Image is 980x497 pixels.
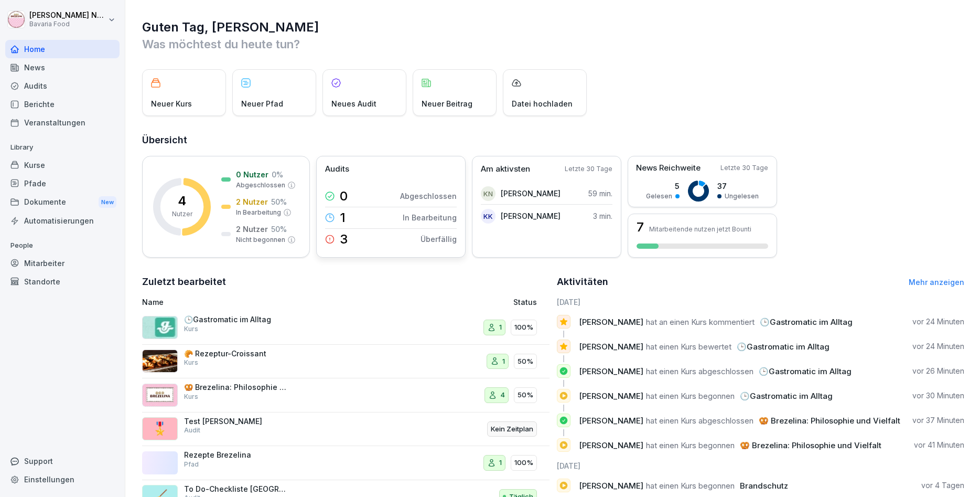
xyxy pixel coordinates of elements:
span: 🕒Gastromatic im Alltag [737,342,830,352]
p: Letzte 30 Tage [565,164,612,174]
p: 50 % [271,224,287,235]
p: 37 [717,181,759,192]
span: hat einen Kurs abgeschlossen [646,416,753,426]
p: 50% [518,390,533,400]
p: 1 [340,212,346,224]
a: Mitarbeiter [5,254,120,272]
p: Test [PERSON_NAME] [184,417,289,426]
a: Rezepte BrezelinaPfad1100% [142,446,550,480]
h2: Zuletzt bearbeitet [142,274,550,289]
p: 3 [340,233,348,246]
a: News [5,58,120,77]
p: 0 Nutzer [236,169,268,180]
span: hat einen Kurs begonnen [646,481,735,491]
h3: 7 [637,221,644,234]
span: 🕒Gastromatic im Alltag [760,317,853,327]
p: 59 min. [588,188,612,199]
p: vor 41 Minuten [914,440,964,450]
p: 0 [340,190,348,203]
span: hat einen Kurs bewertet [646,342,731,352]
span: hat an einen Kurs kommentiert [646,317,755,327]
p: 🥨 Brezelina: Philosophie und Vielfalt [184,383,289,392]
p: Library [5,139,120,156]
a: Berichte [5,95,120,113]
p: 🥐 Rezeptur-Croissant [184,349,289,358]
p: Neuer Beitrag [422,98,472,109]
p: Audits [325,163,349,175]
div: New [99,196,116,208]
p: 1 [499,458,502,468]
div: Dokumente [5,193,120,212]
a: 🎖️Test [PERSON_NAME]AuditKein Zeitplan [142,413,550,447]
p: [PERSON_NAME] [501,188,561,199]
span: 🥨 Brezelina: Philosophie und Vielfalt [740,440,881,450]
h6: [DATE] [557,297,964,308]
a: Kurse [5,156,120,174]
p: 🎖️ [152,419,168,438]
p: Überfällig [421,234,457,245]
p: Name [142,297,397,308]
span: [PERSON_NAME] [579,342,643,352]
p: Nutzer [172,209,192,219]
span: hat einen Kurs begonnen [646,440,735,450]
p: vor 37 Minuten [912,415,964,426]
p: vor 4 Tagen [921,480,964,491]
p: 100% [514,322,533,333]
span: hat einen Kurs abgeschlossen [646,366,753,376]
h2: Aktivitäten [557,274,608,289]
a: 🥐 Rezeptur-CroissantKurs150% [142,345,550,379]
p: 1 [499,322,502,333]
p: 3 min. [593,210,612,221]
p: 🕒Gastromatic im Alltag [184,315,289,324]
p: Kurs [184,358,198,367]
p: Bavaria Food [29,20,106,28]
a: Audits [5,77,120,95]
img: fkzffi32ddptk8ye5fwms4as.png [142,384,178,407]
p: Rezepte Brezelina [184,450,289,460]
p: In Bearbeitung [403,212,457,223]
h6: [DATE] [557,460,964,471]
a: Veranstaltungen [5,113,120,132]
p: Pfad [184,460,199,469]
a: 🥨 Brezelina: Philosophie und VielfaltKurs450% [142,378,550,413]
a: Automatisierungen [5,212,120,230]
p: News Reichweite [636,162,701,174]
p: 2 Nutzer [236,196,268,207]
p: Nicht begonnen [236,235,285,245]
p: Kurs [184,392,198,401]
a: Home [5,40,120,58]
p: 0 % [272,169,283,180]
p: [PERSON_NAME] Neurohr [29,11,106,20]
h2: Übersicht [142,133,964,147]
span: [PERSON_NAME] [579,481,643,491]
p: In Bearbeitung [236,208,281,217]
p: Was möchtest du heute tun? [142,36,964,52]
p: Letzte 30 Tage [720,163,768,173]
span: [PERSON_NAME] [579,440,643,450]
p: Kurs [184,324,198,334]
span: [PERSON_NAME] [579,366,643,376]
a: Standorte [5,272,120,291]
p: Gelesen [646,192,672,201]
p: Mitarbeitende nutzen jetzt Bounti [649,225,751,233]
span: [PERSON_NAME] [579,416,643,426]
span: hat einen Kurs begonnen [646,391,735,401]
p: [PERSON_NAME] [501,210,561,221]
a: Pfade [5,174,120,193]
p: To Do-Checkliste [GEOGRAPHIC_DATA] [184,484,289,494]
p: People [5,237,120,254]
a: 🕒Gastromatic im AlltagKurs1100% [142,311,550,345]
a: DokumenteNew [5,193,120,212]
p: 50% [518,356,533,367]
p: 4 [178,195,186,207]
p: 2 Nutzer [236,224,268,235]
p: Kein Zeitplan [491,424,533,435]
a: Mehr anzeigen [909,278,964,287]
p: vor 30 Minuten [912,390,964,401]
